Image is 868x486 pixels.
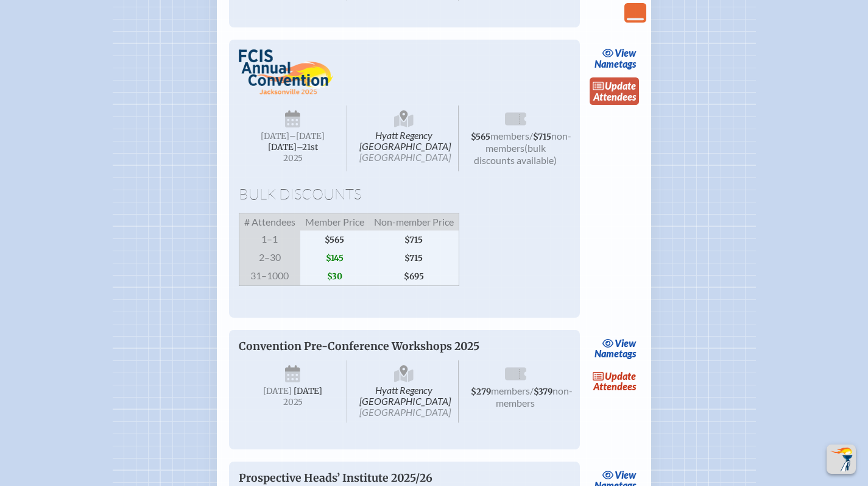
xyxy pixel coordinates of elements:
span: $279 [471,387,491,397]
span: [DATE]–⁠21st [268,142,318,152]
span: Non-member Price [369,213,459,230]
span: 31–1000 [239,267,300,286]
span: $565 [300,230,369,249]
span: (bulk discounts available) [474,142,557,166]
span: [GEOGRAPHIC_DATA] [359,406,451,418]
span: $145 [300,249,369,267]
span: $565 [471,132,490,142]
span: [DATE] [261,131,289,141]
a: updateAttendees [590,367,640,395]
span: [GEOGRAPHIC_DATA] [359,151,451,163]
span: # Attendees [239,213,300,230]
span: 2025 [249,398,337,407]
span: $715 [533,132,551,142]
span: view [615,337,636,349]
span: Member Price [300,213,369,230]
span: non-members [496,385,573,409]
span: 1–1 [239,230,300,249]
h1: Bulk Discounts [239,186,570,203]
a: updateAttendees [590,77,640,105]
button: Scroll Top [827,445,856,474]
span: 2025 [249,154,337,163]
span: 2–30 [239,249,300,267]
span: $695 [369,267,459,286]
span: members [490,130,529,141]
span: $30 [300,267,369,286]
span: [DATE] [294,386,322,396]
span: update [605,80,636,91]
a: viewNametags [591,45,640,73]
span: non-members [485,130,571,154]
span: / [529,130,533,141]
span: [DATE] [263,386,292,396]
span: Hyatt Regency [GEOGRAPHIC_DATA] [350,105,459,171]
span: $715 [369,249,459,267]
span: Convention Pre-Conference Workshops 2025 [239,340,479,353]
span: –[DATE] [289,131,325,141]
a: viewNametags [591,335,640,363]
span: $379 [534,387,552,397]
span: $715 [369,230,459,249]
span: members [491,385,530,396]
span: / [530,385,534,396]
span: Prospective Heads’ Institute 2025/26 [239,471,432,485]
img: FCIS Convention 2025 [239,49,334,95]
span: view [615,47,636,59]
span: Hyatt Regency [GEOGRAPHIC_DATA] [350,360,459,423]
img: To the top [829,447,853,471]
span: view [615,469,636,481]
span: update [605,370,636,382]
